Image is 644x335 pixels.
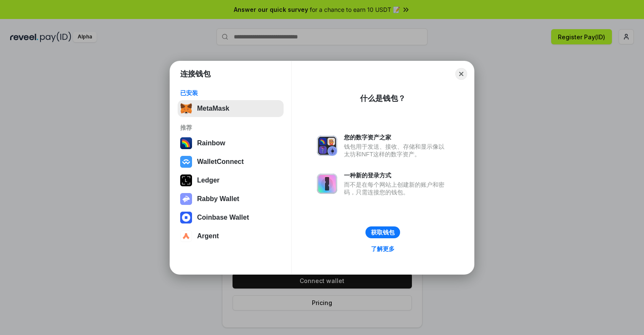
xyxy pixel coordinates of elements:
button: Coinbase Wallet [178,209,284,226]
div: 获取钱包 [371,229,395,236]
button: Ledger [178,172,284,189]
div: Rabby Wallet [197,195,239,203]
div: Rainbow [197,139,225,147]
button: 获取钱包 [365,226,400,238]
div: 什么是钱包？ [360,93,406,103]
div: Coinbase Wallet [197,214,249,221]
h1: 连接钱包 [180,69,211,79]
div: Ledger [197,177,219,184]
button: Rainbow [178,135,284,152]
img: svg+xml,%3Csvg%20width%3D%2228%22%20height%3D%2228%22%20viewBox%3D%220%200%2028%2028%22%20fill%3D... [180,156,192,168]
img: svg+xml,%3Csvg%20width%3D%2228%22%20height%3D%2228%22%20viewBox%3D%220%200%2028%2028%22%20fill%3D... [180,212,192,223]
button: Argent [178,228,284,245]
div: 已安装 [180,89,281,97]
img: svg+xml,%3Csvg%20fill%3D%22none%22%20height%3D%2233%22%20viewBox%3D%220%200%2035%2033%22%20width%... [180,103,192,114]
button: MetaMask [178,100,284,117]
a: 了解更多 [366,243,400,254]
div: Argent [197,232,219,240]
div: WalletConnect [197,158,244,166]
img: svg+xml,%3Csvg%20xmlns%3D%22http%3A%2F%2Fwww.w3.org%2F2000%2Fsvg%22%20fill%3D%22none%22%20viewBox... [317,136,337,156]
div: 您的数字资产之家 [344,133,449,141]
img: svg+xml,%3Csvg%20xmlns%3D%22http%3A%2F%2Fwww.w3.org%2F2000%2Fsvg%22%20width%3D%2228%22%20height%3... [180,174,192,186]
div: 推荐 [180,124,281,131]
img: svg+xml,%3Csvg%20xmlns%3D%22http%3A%2F%2Fwww.w3.org%2F2000%2Fsvg%22%20fill%3D%22none%22%20viewBox... [180,193,192,205]
button: Rabby Wallet [178,191,284,207]
div: 了解更多 [371,245,395,253]
div: 而不是在每个网站上创建新的账户和密码，只需连接您的钱包。 [344,181,449,196]
button: Close [455,68,467,80]
img: svg+xml,%3Csvg%20xmlns%3D%22http%3A%2F%2Fwww.w3.org%2F2000%2Fsvg%22%20fill%3D%22none%22%20viewBox... [317,174,337,194]
div: 一种新的登录方式 [344,172,449,179]
img: svg+xml,%3Csvg%20width%3D%22120%22%20height%3D%22120%22%20viewBox%3D%220%200%20120%20120%22%20fil... [180,137,192,149]
div: 钱包用于发送、接收、存储和显示像以太坊和NFT这样的数字资产。 [344,143,449,158]
img: svg+xml,%3Csvg%20width%3D%2228%22%20height%3D%2228%22%20viewBox%3D%220%200%2028%2028%22%20fill%3D... [180,230,192,242]
div: MetaMask [197,105,229,112]
button: WalletConnect [178,153,284,170]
